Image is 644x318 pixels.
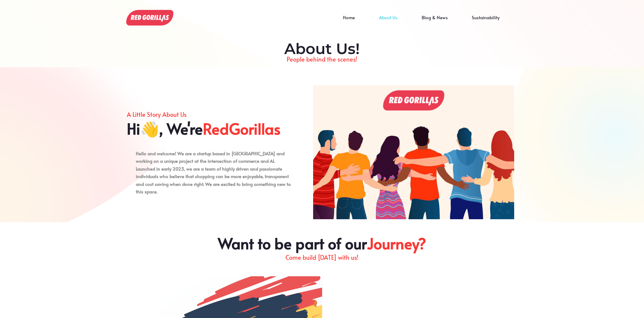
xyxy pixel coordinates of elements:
h2: Hi👋, We're [127,120,295,138]
a: Blog & News [410,17,460,26]
a: About Us [367,17,410,26]
strong: . We are excited to bring something new to this space. [136,181,291,195]
p: A Little Story About Us [127,109,295,120]
span: Journey? [367,234,426,252]
span: RedGorillas [203,120,281,138]
a: Home [331,17,367,26]
h2: About Us! [130,40,514,58]
img: About Us! [313,85,514,219]
img: About Us! [126,10,173,26]
p: People behind the scenes! [130,54,514,64]
a: Sustainability [460,17,511,26]
p: Come build [DATE] with us! [154,252,490,262]
h2: Want to be part of our [154,234,490,252]
strong: Hello and welcome! We are a startup based in [GEOGRAPHIC_DATA] and working on a unique project at... [136,150,289,187]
